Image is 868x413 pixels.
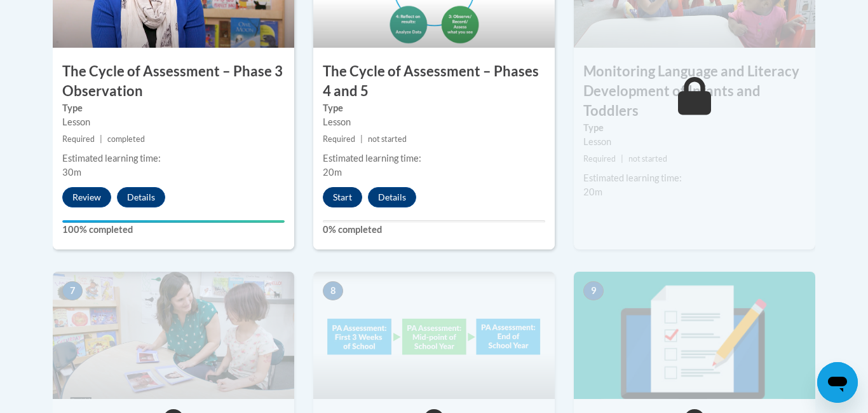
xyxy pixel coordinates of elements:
button: Start [323,187,362,207]
span: 20m [583,186,602,197]
span: Required [583,154,616,164]
span: Required [62,134,95,144]
span: Required [323,134,355,144]
label: 0% completed [323,223,545,237]
div: Estimated learning time: [583,171,806,185]
h3: The Cycle of Assessment – Phase 3 Observation [53,62,294,101]
span: not started [628,154,667,164]
span: 30m [62,167,81,178]
span: | [621,154,623,164]
img: Course Image [574,272,815,399]
div: Lesson [62,115,285,129]
span: not started [368,134,407,144]
label: Type [323,101,545,115]
div: Lesson [323,115,545,129]
div: Estimated learning time: [323,151,545,165]
span: 20m [323,167,342,178]
span: 9 [583,281,604,300]
span: | [360,134,363,144]
button: Details [117,187,165,207]
iframe: Button to launch messaging window [817,362,858,403]
h3: The Cycle of Assessment – Phases 4 and 5 [313,62,555,101]
span: completed [107,134,145,144]
span: 8 [323,281,343,300]
span: 7 [62,281,83,300]
div: Your progress [62,220,285,223]
span: | [100,134,102,144]
img: Course Image [53,272,294,399]
label: Type [62,101,285,115]
button: Review [62,187,111,207]
div: Estimated learning time: [62,151,285,165]
div: Lesson [583,135,806,149]
label: 100% completed [62,223,285,237]
img: Course Image [313,272,555,399]
label: Type [583,121,806,135]
h3: Monitoring Language and Literacy Development of Infants and Toddlers [574,62,815,120]
button: Details [368,187,416,207]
